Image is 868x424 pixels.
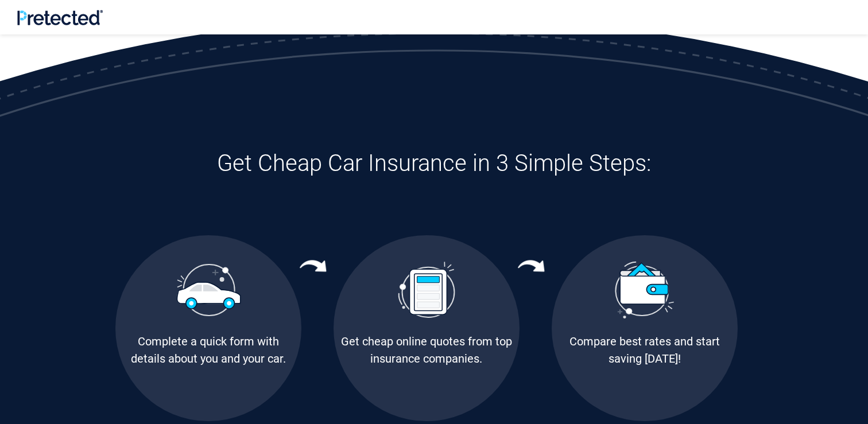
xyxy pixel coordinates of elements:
[334,333,520,367] div: Get cheap online quotes from top insurance companies.
[552,333,738,367] div: Compare best rates and start saving [DATE]!
[115,333,301,367] div: Complete a quick form with details about you and your car.
[398,262,455,318] img: Compare Rates
[17,10,103,25] img: Pretected Logo
[615,261,674,318] img: Save Money
[115,149,753,178] h3: Get Cheap Car Insurance in 3 Simple Steps:
[176,264,241,316] img: Pretected Profile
